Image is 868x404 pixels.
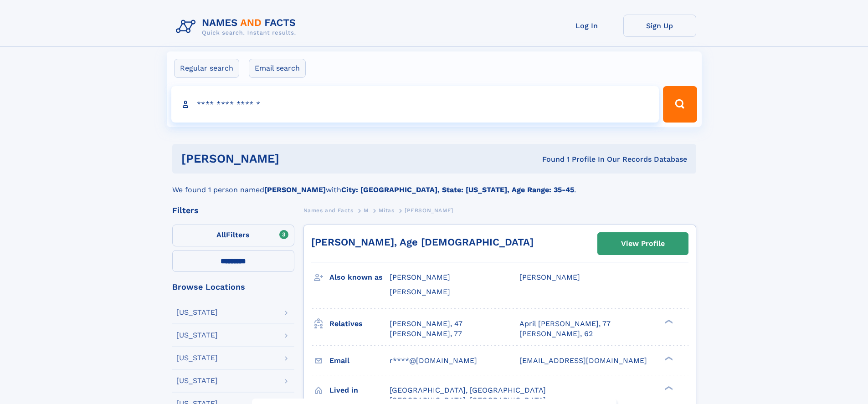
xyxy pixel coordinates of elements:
div: ❯ [663,318,673,324]
div: Browse Locations [172,283,294,291]
a: [PERSON_NAME], 47 [390,319,462,329]
b: City: [GEOGRAPHIC_DATA], State: [US_STATE], Age Range: 35-45 [341,185,574,194]
b: [PERSON_NAME] [264,185,326,194]
a: Log In [550,15,623,37]
div: [US_STATE] [176,354,218,362]
a: Mitas [379,205,394,216]
div: Filters [172,206,294,215]
a: M [364,205,369,216]
span: [EMAIL_ADDRESS][DOMAIN_NAME] [519,356,647,365]
a: [PERSON_NAME], Age [DEMOGRAPHIC_DATA] [311,236,534,248]
a: Sign Up [623,15,696,37]
label: Filters [172,225,294,246]
h1: [PERSON_NAME] [181,153,411,164]
button: Search Button [663,86,697,123]
span: [PERSON_NAME] [405,207,453,214]
div: [US_STATE] [176,332,218,339]
div: ❯ [663,355,673,361]
div: [US_STATE] [176,377,218,384]
span: All [216,230,226,239]
a: April [PERSON_NAME], 77 [519,319,611,329]
a: Names and Facts [303,205,354,216]
input: search input [171,86,659,123]
div: ❯ [663,385,673,391]
div: Found 1 Profile In Our Records Database [411,154,687,164]
a: View Profile [598,233,688,255]
label: Email search [249,59,306,78]
span: [GEOGRAPHIC_DATA], [GEOGRAPHIC_DATA] [390,386,546,394]
a: [PERSON_NAME], 77 [390,329,462,339]
span: [PERSON_NAME] [519,273,580,281]
span: Mitas [379,207,394,214]
h3: Email [329,353,390,368]
span: M [364,207,369,214]
span: [PERSON_NAME] [390,287,450,296]
div: [US_STATE] [176,309,218,316]
a: [PERSON_NAME], 62 [519,329,593,339]
h3: Relatives [329,316,390,332]
label: Regular search [174,59,239,78]
img: Logo Names and Facts [172,15,303,39]
div: View Profile [621,233,665,254]
h3: Lived in [329,383,390,398]
span: [PERSON_NAME] [390,273,450,281]
div: We found 1 person named with . [172,174,696,195]
h3: Also known as [329,270,390,285]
